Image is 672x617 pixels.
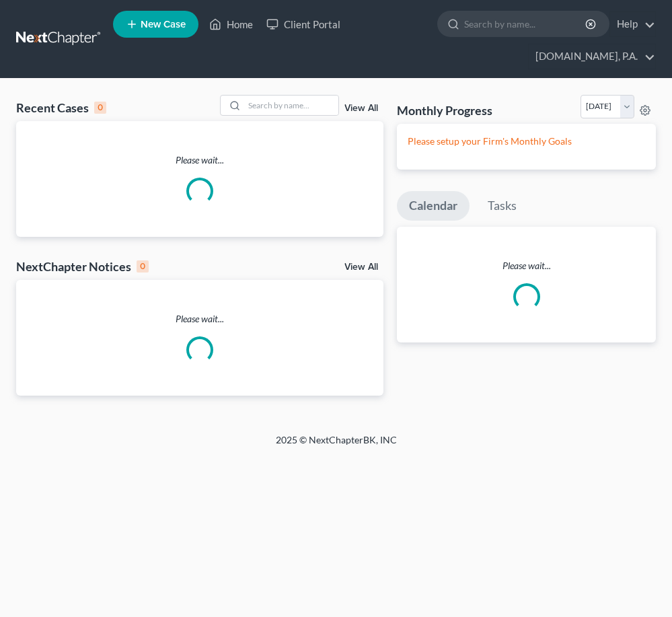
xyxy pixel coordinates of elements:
a: View All [344,104,378,113]
div: 0 [94,102,106,114]
h3: Monthly Progress [397,102,492,118]
input: Search by name... [244,96,338,115]
a: Help [610,12,655,36]
div: 0 [137,260,149,273]
div: 2025 © NextChapterBK, INC [13,433,659,458]
p: Please setup your Firm's Monthly Goals [408,135,645,148]
span: New Case [141,20,186,30]
div: Recent Cases [16,100,106,116]
p: Please wait... [16,153,383,167]
a: Client Portal [260,12,347,36]
a: Calendar [397,191,470,221]
p: Please wait... [16,312,383,326]
a: Tasks [476,191,529,221]
div: NextChapter Notices [16,258,149,275]
a: Home [202,12,260,36]
p: Please wait... [397,259,656,273]
input: Search by name... [464,11,587,36]
a: View All [344,262,378,272]
a: [DOMAIN_NAME], P.A. [529,44,655,69]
